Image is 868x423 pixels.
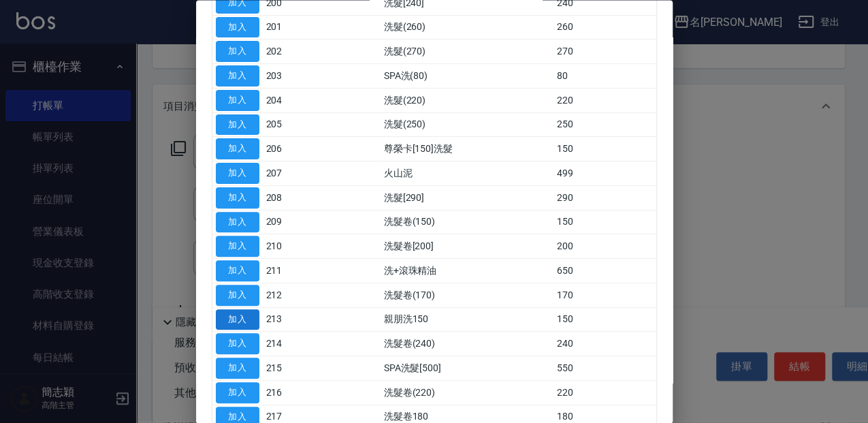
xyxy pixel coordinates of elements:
button: 加入 [216,236,259,257]
button: 加入 [216,285,259,306]
td: 170 [553,283,656,308]
td: 290 [553,186,656,210]
td: 499 [553,161,656,186]
button: 加入 [216,66,259,87]
td: 260 [553,16,656,40]
button: 加入 [216,114,259,136]
td: 火山泥 [381,161,554,186]
td: 202 [263,40,322,64]
td: 洗髮(250) [381,113,554,138]
td: 洗髮卷(240) [381,332,554,356]
td: 213 [263,308,322,332]
td: 240 [553,332,656,356]
td: 150 [553,308,656,332]
td: 212 [263,283,322,308]
td: 209 [263,210,322,235]
td: 親朋洗150 [381,308,554,332]
td: 150 [553,210,656,235]
td: 尊榮卡[150]洗髮 [381,137,554,161]
td: 220 [553,381,656,405]
td: 203 [263,64,322,89]
button: 加入 [216,358,259,379]
td: 214 [263,332,322,356]
button: 加入 [216,90,259,111]
td: 208 [263,186,322,210]
td: 550 [553,356,656,381]
td: 洗+滾珠精油 [381,259,554,283]
td: 650 [553,259,656,283]
button: 加入 [216,382,259,403]
td: 洗髮卷(220) [381,381,554,405]
td: 200 [553,234,656,259]
button: 加入 [216,309,259,330]
td: 洗髮(260) [381,16,554,40]
button: 加入 [216,163,259,185]
td: 270 [553,40,656,64]
td: 250 [553,113,656,138]
button: 加入 [216,42,259,63]
td: 207 [263,161,322,186]
td: 204 [263,89,322,113]
button: 加入 [216,139,259,160]
td: 洗髮卷(170) [381,283,554,308]
td: 211 [263,259,322,283]
td: SPA洗髮[500] [381,356,554,381]
td: 220 [553,89,656,113]
td: SPA洗(80) [381,64,554,89]
td: 210 [263,234,322,259]
td: 201 [263,16,322,40]
td: 洗髮卷(150) [381,210,554,235]
td: 80 [553,64,656,89]
button: 加入 [216,187,259,208]
button: 加入 [216,334,259,355]
td: 216 [263,381,322,405]
button: 加入 [216,261,259,282]
td: 150 [553,137,656,161]
td: 洗髮(270) [381,40,554,64]
td: 洗髮[290] [381,186,554,210]
td: 205 [263,113,322,138]
button: 加入 [216,212,259,233]
td: 洗髮卷[200] [381,234,554,259]
button: 加入 [216,17,259,38]
td: 206 [263,137,322,161]
td: 215 [263,356,322,381]
td: 洗髮(220) [381,89,554,113]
